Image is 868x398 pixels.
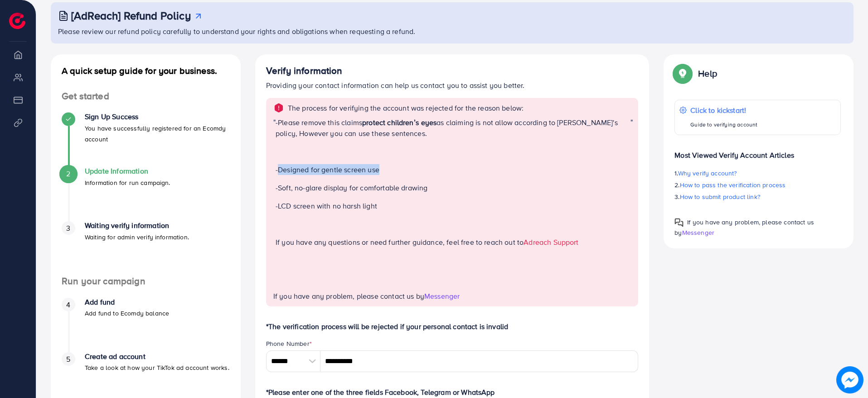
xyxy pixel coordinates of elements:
span: 3 [66,223,70,233]
p: Help [698,68,717,79]
h4: Update Information [85,167,170,175]
span: Messenger [424,291,460,301]
h4: A quick setup guide for your business. [51,65,241,76]
p: 1. [674,168,841,179]
p: The process for verifying the account was rejected for the reason below: [288,102,524,113]
h4: Create ad account [85,352,229,361]
span: 5 [66,354,70,364]
img: Popup guide [674,65,691,82]
p: 2. [674,180,841,190]
img: image [839,369,861,391]
strong: protect children’s eyes [362,117,436,127]
h4: Add fund [85,298,169,306]
span: Messenger [682,228,714,237]
p: 3. [674,191,841,202]
h4: Verify information [266,65,639,77]
p: -Designed for gentle screen use [276,164,630,175]
p: Providing your contact information can help us contact you to assist you better. [266,80,639,91]
h4: Get started [51,91,241,102]
img: logo [9,13,25,29]
h4: Sign Up Success [85,112,230,121]
p: -Please remove this claims as claiming is not allow according to [PERSON_NAME]'s policy, However ... [276,117,630,139]
li: Sign Up Success [51,112,241,167]
p: If you have any questions or need further guidance, feel free to reach out to [276,237,630,248]
span: 4 [66,300,70,310]
span: " [630,117,633,291]
p: -LCD screen with no harsh light [276,200,630,211]
p: *Please enter one of the three fields Facebook, Telegram or WhatsApp [266,387,639,398]
p: Please review our refund policy carefully to understand your rights and obligations when requesti... [58,26,848,37]
span: " [273,117,276,291]
p: -Soft, no-glare display for comfortable drawing [276,182,630,193]
span: If you have any problem, please contact us by [273,291,424,301]
li: Update Information [51,167,241,221]
span: 2 [66,169,70,179]
span: How to pass the verification process [680,180,786,189]
li: Add fund [51,298,241,352]
p: Waiting for admin verify information. [85,232,189,243]
p: Information for run campaign. [85,177,170,188]
h4: Run your campaign [51,276,241,287]
span: How to submit product link? [680,192,760,201]
p: Click to kickstart! [690,105,757,116]
span: Why verify account? [678,169,737,178]
img: alert [273,102,284,113]
p: You have successfully registered for an Ecomdy account [85,123,230,145]
p: *The verification process will be rejected if your personal contact is invalid [266,321,639,332]
label: Phone Number [266,339,312,348]
img: Popup guide [674,218,684,227]
a: Adreach Support [524,237,578,247]
li: Waiting verify information [51,221,241,276]
h4: Waiting verify information [85,221,189,230]
span: If you have any problem, please contact us by [674,218,814,237]
p: Take a look at how your TikTok ad account works. [85,362,229,373]
p: Most Viewed Verify Account Articles [674,142,841,160]
h3: [AdReach] Refund Policy [71,9,191,22]
p: Add fund to Ecomdy balance [85,308,169,319]
p: Guide to verifying account [690,119,757,130]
